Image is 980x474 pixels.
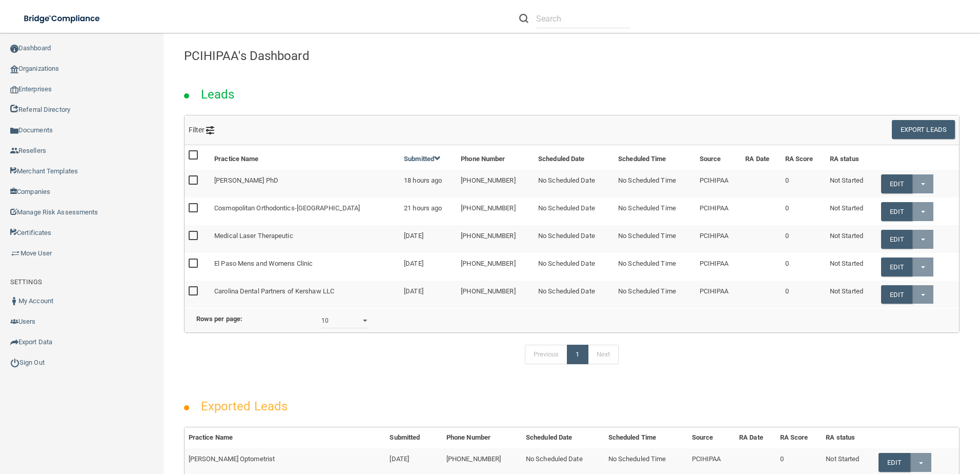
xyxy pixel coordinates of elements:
[696,145,742,170] th: Source
[881,258,912,276] a: Edit
[696,281,742,308] td: PCIHIPAA
[534,145,614,170] th: Scheduled Date
[457,253,534,281] td: [PHONE_NUMBER]
[404,155,441,163] a: Submitted
[457,145,534,170] th: Phone Number
[10,248,21,259] img: briefcase.64adab9b.png
[614,170,696,197] td: No Scheduled Time
[10,318,18,326] img: icon-users.e205127d.png
[781,281,826,308] td: 0
[10,297,18,305] img: ic_user_dark.df1a06c3.png
[826,197,877,225] td: Not Started
[879,453,910,472] a: Edit
[688,427,735,448] th: Source
[614,225,696,253] td: No Scheduled Time
[522,427,604,448] th: Scheduled Date
[776,427,822,448] th: RA Score
[735,427,775,448] th: RA Date
[826,225,877,253] td: Not Started
[696,197,742,225] td: PCIHIPAA
[826,253,877,281] td: Not Started
[184,49,959,63] h4: PCIHIPAA's Dashboard
[457,197,534,225] td: [PHONE_NUMBER]
[614,281,696,308] td: No Scheduled Time
[400,281,457,308] td: [DATE]
[696,170,742,197] td: PCIHIPAA
[10,65,18,73] img: organization-icon.f8decf85.png
[457,225,534,253] td: [PHONE_NUMBER]
[881,202,912,221] a: Edit
[614,145,696,170] th: Scheduled Time
[206,126,214,134] img: icon-filter@2x.21656d0b.png
[781,225,826,253] td: 0
[826,145,877,170] th: RA status
[536,9,630,28] input: Search
[525,345,568,364] a: Previous
[385,427,442,448] th: Submitted
[696,225,742,253] td: PCIHIPAA
[210,253,400,281] td: El Paso Mens and Womens Clinic
[442,427,522,448] th: Phone Number
[210,281,400,308] td: Carolina Dental Partners of Kershaw LLC
[10,338,18,346] img: icon-export.b9366987.png
[457,170,534,197] td: [PHONE_NUMBER]
[15,8,110,29] img: bridge_compliance_login_screen.278c3ca4.svg
[567,345,588,364] a: 1
[614,253,696,281] td: No Scheduled Time
[803,401,968,442] iframe: Drift Widget Chat Controller
[892,120,955,139] button: Export Leads
[534,197,614,225] td: No Scheduled Date
[10,276,42,288] label: SETTINGS
[210,225,400,253] td: Medical Laser Therapeutic
[534,225,614,253] td: No Scheduled Date
[10,127,18,135] img: icon-documents.8dae5593.png
[185,427,386,448] th: Practice Name
[400,197,457,225] td: 21 hours ago
[10,45,18,53] img: ic_dashboard_dark.d01f4a41.png
[881,285,912,304] a: Edit
[534,253,614,281] td: No Scheduled Date
[881,174,912,193] a: Edit
[10,358,19,367] img: ic_power_dark.7ecde6b1.png
[534,170,614,197] td: No Scheduled Date
[191,80,245,109] h2: Leads
[210,145,400,170] th: Practice Name
[826,281,877,308] td: Not Started
[400,170,457,197] td: 18 hours ago
[210,197,400,225] td: Cosmopolitan Orthodontics-[GEOGRAPHIC_DATA]
[781,170,826,197] td: 0
[196,315,242,323] b: Rows per page:
[10,86,18,93] img: enterprise.0d942306.png
[781,145,826,170] th: RA Score
[614,197,696,225] td: No Scheduled Time
[189,126,215,134] span: Filter
[534,281,614,308] td: No Scheduled Date
[881,230,912,249] a: Edit
[826,170,877,197] td: Not Started
[781,197,826,225] td: 0
[519,14,528,23] img: ic-search.3b580494.png
[588,345,619,364] a: Next
[210,170,400,197] td: [PERSON_NAME] PhD
[10,147,18,155] img: ic_reseller.de258add.png
[191,392,298,421] h2: Exported Leads
[400,253,457,281] td: [DATE]
[781,253,826,281] td: 0
[400,225,457,253] td: [DATE]
[457,281,534,308] td: [PHONE_NUMBER]
[741,145,781,170] th: RA Date
[696,253,742,281] td: PCIHIPAA
[604,427,688,448] th: Scheduled Time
